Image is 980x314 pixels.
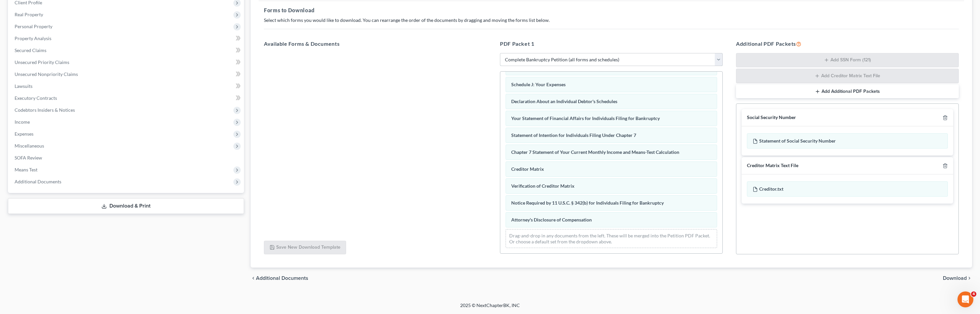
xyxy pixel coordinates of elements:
[301,302,679,314] div: 2025 © NextChapterBK, INC
[264,6,959,14] h5: Forms to Download
[9,92,244,104] a: Executory Contracts
[736,85,959,98] button: Add Additional PDF Packets
[15,131,33,137] span: Expenses
[957,291,973,307] iframe: Intercom live chat
[511,200,664,206] span: Notice Required by 11 U.S.C. § 342(b) for Individuals Filing for Bankruptcy
[971,291,976,297] span: 4
[15,143,44,149] span: Miscellaneous
[511,183,575,189] span: Verification of Creditor Matrix
[251,276,256,281] i: chevron_left
[9,80,244,92] a: Lawsuits
[511,98,617,104] span: Declaration About an Individual Debtor's Schedules
[15,95,57,101] span: Executory Contracts
[511,166,544,172] span: Creditor Matrix
[747,114,796,121] div: Social Security Number
[736,69,959,83] button: Add Creditor Matrix Text File
[15,83,32,89] span: Lawsuits
[500,40,723,48] h5: PDF Packet 1
[747,162,798,169] div: Creditor Matrix Text File
[736,53,959,68] button: Add SSN Form (121)
[15,12,43,17] span: Real Property
[9,56,244,68] a: Unsecured Priority Claims
[15,35,51,41] span: Property Analysis
[15,179,61,184] span: Additional Documents
[747,133,948,149] div: Statement of Social Security Number
[9,44,244,56] a: Secured Claims
[15,119,30,125] span: Income
[506,229,717,248] div: Drag-and-drop in any documents from the left. These will be merged into the Petition PDF Packet. ...
[15,155,42,160] span: SOFA Review
[8,198,244,214] a: Download & Print
[251,276,308,281] a: chevron_left Additional Documents
[256,276,308,281] span: Additional Documents
[511,115,660,121] span: Your Statement of Financial Affairs for Individuals Filing for Bankruptcy
[511,217,592,222] span: Attorney's Disclosure of Compensation
[511,82,566,87] span: Schedule J: Your Expenses
[511,149,679,155] span: Chapter 7 Statement of Your Current Monthly Income and Means-Test Calculation
[264,17,959,24] p: Select which forms you would like to download. You can rearrange the order of the documents by dr...
[15,47,46,53] span: Secured Claims
[15,71,78,77] span: Unsecured Nonpriority Claims
[9,152,244,164] a: SOFA Review
[15,167,37,172] span: Means Test
[967,276,972,281] i: chevron_right
[943,276,967,281] span: Download
[15,24,52,29] span: Personal Property
[15,59,69,65] span: Unsecured Priority Claims
[264,40,487,48] h5: Available Forms & Documents
[943,276,972,281] button: Download chevron_right
[264,241,346,255] button: Save New Download Template
[15,107,75,113] span: Codebtors Insiders & Notices
[9,32,244,44] a: Property Analysis
[511,132,636,138] span: Statement of Intention for Individuals Filing Under Chapter 7
[9,68,244,80] a: Unsecured Nonpriority Claims
[747,181,948,197] div: Creditor.txt
[736,40,959,48] h5: Additional PDF Packets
